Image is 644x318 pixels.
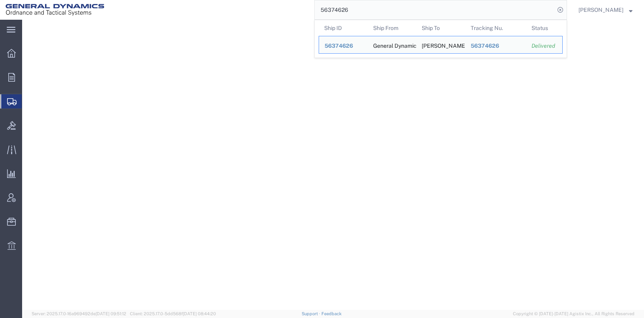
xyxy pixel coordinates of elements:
[422,36,460,53] div: Yoland Coporation
[471,43,499,49] span: 56374626
[471,42,521,50] div: 56374626
[319,20,567,58] table: Search Results
[531,42,557,50] div: Delivered
[96,311,126,316] span: [DATE] 09:51:12
[302,311,321,316] a: Support
[578,5,633,15] button: [PERSON_NAME]
[526,20,563,36] th: Status
[368,20,417,36] th: Ship From
[130,311,216,316] span: Client: 2025.17.0-5dd568f
[315,0,555,19] input: Search for shipment number, reference number
[373,36,411,53] div: General Dynamics - OTS
[325,43,353,49] span: 56374626
[465,20,526,36] th: Tracking Nu.
[578,6,623,14] span: Tim Schaffer
[513,311,635,317] span: Copyright © [DATE]-[DATE] Agistix Inc., All Rights Reserved
[416,20,465,36] th: Ship To
[325,42,362,50] div: 56374626
[183,311,216,316] span: [DATE] 08:44:20
[319,20,368,36] th: Ship ID
[32,311,126,316] span: Server: 2025.17.0-16a969492de
[22,20,644,310] iframe: FS Legacy Container
[321,311,342,316] a: Feedback
[6,4,104,16] img: logo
